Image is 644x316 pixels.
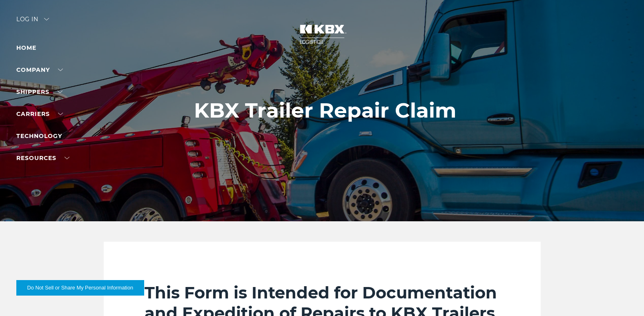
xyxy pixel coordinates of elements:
a: RESOURCES [16,154,69,162]
h1: KBX Trailer Repair Claim [194,99,456,122]
a: Carriers [16,110,63,118]
div: Log in [16,16,49,28]
a: SHIPPERS [16,88,62,96]
img: kbx logo [292,16,353,52]
img: arrow [44,18,49,20]
button: Do Not Sell or Share My Personal Information [16,280,144,296]
a: Technology [16,132,62,140]
a: Home [16,44,36,51]
a: Company [16,66,63,73]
